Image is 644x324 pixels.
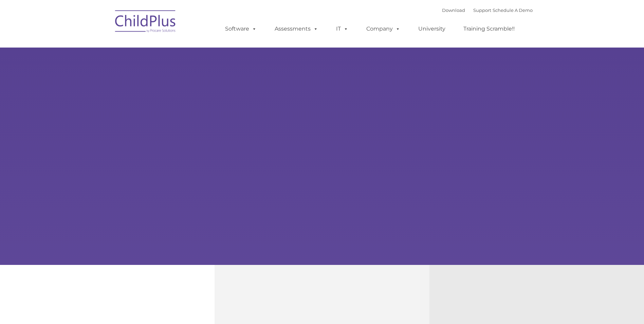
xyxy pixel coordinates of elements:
a: Company [360,22,407,36]
a: Software [218,22,263,36]
a: Schedule A Demo [493,7,533,13]
a: Training Scramble!! [457,22,521,36]
img: ChildPlus by Procare Solutions [112,5,180,39]
a: Support [473,7,491,13]
a: Assessments [268,22,325,36]
font: | [442,7,533,13]
a: IT [329,22,355,36]
a: Download [442,7,465,13]
a: University [411,22,452,36]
